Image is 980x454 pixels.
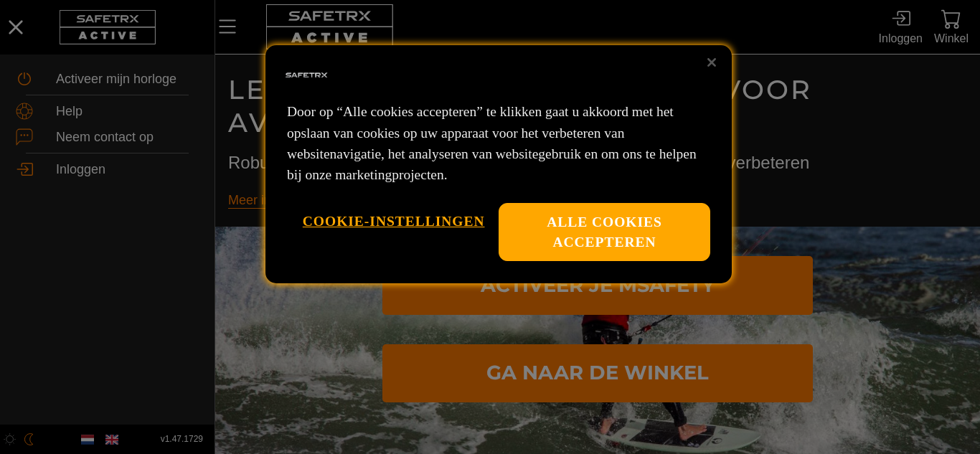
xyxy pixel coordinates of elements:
button: Sluiten [696,47,727,78]
button: Alle cookies accepteren [499,203,710,261]
img: Bedrijfslogo [283,52,329,98]
div: Privacy [265,45,732,283]
button: Cookie-instellingen [303,203,485,240]
p: Door op “Alle cookies accepteren” te klikken gaat u akkoord met het opslaan van cookies op uw app... [287,101,710,185]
